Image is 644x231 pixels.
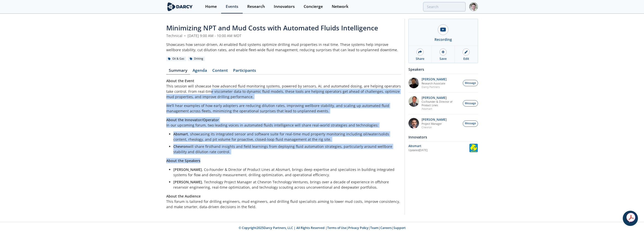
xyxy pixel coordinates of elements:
[422,100,460,107] p: Co-Founder & Director of Product Lines
[422,96,460,100] p: [PERSON_NAME]
[623,211,639,226] iframe: chat widget
[166,78,194,83] strong: About the Event
[173,180,202,184] strong: [PERSON_NAME]
[166,78,401,99] p: This session will showcase how advanced fluid monitoring systems, powered by sensors, AI, and aut...
[465,81,476,85] span: Message
[380,226,392,230] a: Careers
[226,5,238,9] div: Events
[166,42,401,52] div: Showcases how sensor-driven, AI-enabled fluid systems optimize drilling mud properties in real ti...
[422,78,447,81] p: [PERSON_NAME]
[423,2,466,11] input: Advanced Search
[408,96,419,107] img: f391ab45-d698-4384-b787-576124f63af6
[166,33,401,38] div: Technical [DATE] 9:00 AM - 10:00 AM MDT
[393,226,406,230] a: Support
[183,33,186,38] span: •
[422,107,460,111] p: Absmart
[434,37,452,42] div: Recording
[173,132,188,136] strong: Absmart
[422,122,447,126] p: Project Manager
[190,68,210,75] a: Agenda
[166,68,190,75] a: Summary
[173,144,398,154] li: will share firsthand insights and field learnings from deploying fluid automation strategies, par...
[408,133,478,141] div: Innovators
[465,101,476,105] span: Message
[408,148,469,152] div: Updated [DATE]
[408,65,478,74] div: Speakers
[422,126,447,129] p: Chevron
[135,226,509,230] p: © Copyright 2025 Darcy Partners, LLC | All Rights Reserved | | | | |
[166,23,378,32] span: Minimizing NPT and Mud Costs with Automated Fluids Intelligence
[463,100,478,106] button: Message
[463,80,478,86] button: Message
[247,5,265,9] div: Research
[166,193,401,209] p: This forum is tailored for drilling engineers, mud engineers, and drilling fluid specialists aimi...
[166,194,201,199] strong: About the Audience
[408,118,419,129] img: 0796ef69-b90a-4e68-ba11-5d0191a10bb8
[166,103,401,114] p: We’ll hear examples of how early adopters are reducing dilution rates, improving wellbore stabili...
[205,5,217,9] div: Home
[348,226,368,230] a: Privacy Policy
[416,57,424,61] div: Share
[408,144,469,148] div: Absmart
[455,46,477,63] a: Edit
[469,144,478,152] img: Absmart
[304,5,323,9] div: Concierge
[440,57,447,61] div: Save
[188,57,205,61] div: Drilling
[173,167,202,172] strong: [PERSON_NAME]
[422,118,447,121] p: [PERSON_NAME]
[166,2,194,11] img: logo-wide.svg
[173,144,188,149] strong: Chevron
[173,179,398,190] li: , Technology Project Manager at Chevron Technology Ventures, brings over a decade of experience i...
[370,226,379,230] a: Team
[274,5,295,9] div: Innovators
[173,167,398,177] li: , Co-Founder & Director of Product Lines at Absmart, brings deep expertise and specializes in bui...
[332,5,348,9] div: Network
[231,68,259,75] a: Participants
[463,57,469,61] div: Edit
[469,2,478,11] img: Profile
[463,120,478,127] button: Message
[408,144,478,152] a: Absmart Updated[DATE] Absmart
[166,57,186,61] div: Oil & Gas
[422,82,447,85] p: Research Associate
[173,131,398,142] li: , showcasing its integrated sensor and software suite for real-time mud property monitoring inclu...
[166,117,219,122] strong: About the Innovator/Operator
[408,78,419,88] img: 92797456-ae33-4003-90ad-aa7d548e479e
[409,19,478,46] a: Recording
[422,85,447,89] p: Darcy Partners
[166,117,401,128] p: In our upcoming forum, two leading voices in automated fluids intelligence will share real-world ...
[166,158,200,163] strong: About the Speakers
[465,121,476,126] span: Message
[210,68,231,75] a: Content
[327,226,346,230] a: Terms of Use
